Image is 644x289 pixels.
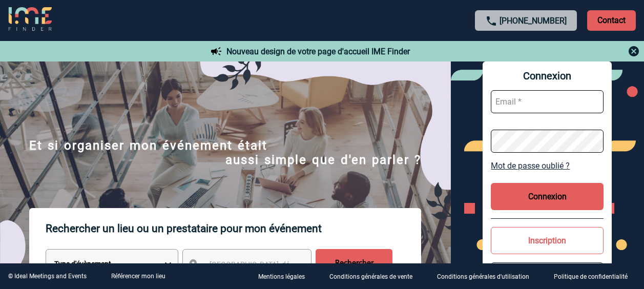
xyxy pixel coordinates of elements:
[46,208,421,249] p: Rechercher un lieu ou un prestataire pour mon événement
[437,274,529,281] p: Conditions générales d'utilisation
[587,10,636,31] p: Contact
[316,249,392,278] input: Rechercher
[8,273,87,280] div: © Ideal Meetings and Events
[554,274,628,281] p: Politique de confidentialité
[491,90,604,113] input: Email *
[500,16,567,26] a: [PHONE_NUMBER]
[250,272,321,281] a: Mentions légales
[258,274,305,281] p: Mentions légales
[111,273,165,280] a: Référencer mon lieu
[546,272,644,281] a: Politique de confidentialité
[429,272,546,281] a: Conditions générales d'utilisation
[485,15,497,27] img: call-24-px.png
[491,161,604,171] a: Mot de passe oublié ?
[491,70,604,82] span: Connexion
[329,274,412,281] p: Conditions générales de vente
[210,260,352,269] span: [GEOGRAPHIC_DATA], département, région...
[491,227,604,254] button: Inscription
[491,183,604,210] button: Connexion
[321,272,429,281] a: Conditions générales de vente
